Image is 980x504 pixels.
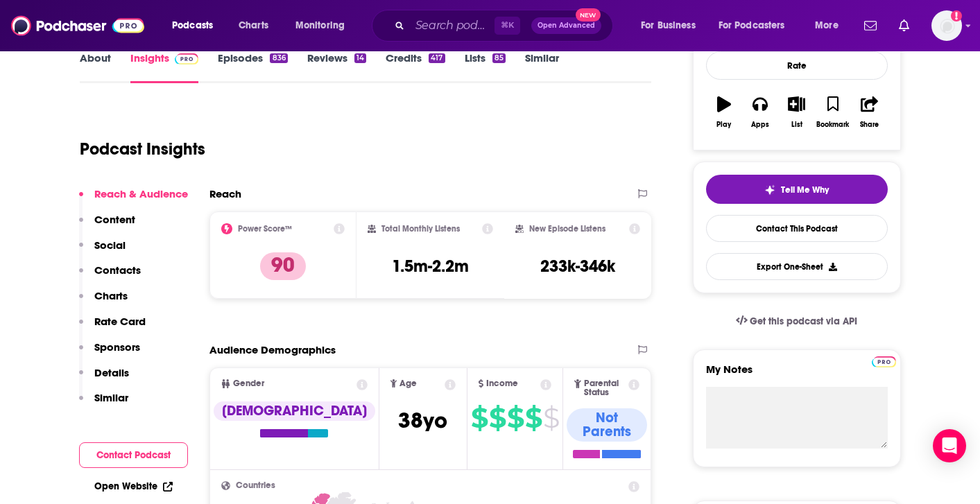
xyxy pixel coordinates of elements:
[951,10,962,21] svg: Add a profile image
[233,379,264,388] span: Gender
[79,263,141,289] button: Contacts
[381,224,460,234] h2: Total Monthly Listens
[399,379,417,388] span: Age
[543,407,559,429] span: $
[492,53,506,63] div: 85
[529,224,605,234] h2: New Episode Listens
[218,51,287,83] a: Episodes836
[162,15,231,37] button: open menu
[392,256,469,277] h3: 1.5m-2.2m
[236,481,275,490] span: Countries
[706,363,888,387] label: My Notes
[94,480,173,492] a: Open Website
[706,215,888,242] a: Contact This Podcast
[725,304,869,338] a: Get this podcast via API
[933,429,966,462] div: Open Intercom Messenger
[386,51,445,83] a: Credits417
[79,391,128,417] button: Similar
[286,15,363,37] button: open menu
[710,15,805,37] button: open menu
[11,12,144,39] img: Podchaser - Follow, Share and Rate Podcasts
[94,289,128,302] p: Charts
[719,16,785,35] span: For Podcasters
[576,8,601,21] span: New
[209,343,336,356] h2: Audience Demographics
[80,139,205,159] h1: Podcast Insights
[209,187,241,200] h2: Reach
[79,340,140,366] button: Sponsors
[94,187,188,200] p: Reach & Audience
[540,256,615,277] h3: 233k-346k
[130,51,199,83] a: InsightsPodchaser Pro
[764,184,775,195] img: tell me why sparkle
[805,15,856,37] button: open menu
[750,315,857,327] span: Get this podcast via API
[706,87,742,137] button: Play
[385,10,626,42] div: Search podcasts, credits, & more...
[94,315,146,328] p: Rate Card
[429,53,445,63] div: 417
[781,184,829,195] span: Tell Me Why
[525,407,542,429] span: $
[410,15,495,37] input: Search podcasts, credits, & more...
[531,17,601,34] button: Open AdvancedNew
[94,238,126,252] p: Social
[931,10,962,41] button: Show profile menu
[816,121,849,129] div: Bookmark
[706,175,888,204] button: tell me why sparkleTell Me Why
[398,407,447,434] span: 38 yo
[79,213,135,238] button: Content
[507,407,524,429] span: $
[859,14,882,37] a: Show notifications dropdown
[742,87,778,137] button: Apps
[706,253,888,280] button: Export One-Sheet
[295,16,345,35] span: Monitoring
[230,15,277,37] a: Charts
[471,407,488,429] span: $
[214,401,375,421] div: [DEMOGRAPHIC_DATA]
[538,22,595,29] span: Open Advanced
[94,366,129,379] p: Details
[495,17,520,35] span: ⌘ K
[931,10,962,41] img: User Profile
[79,366,129,392] button: Details
[239,16,268,35] span: Charts
[872,354,896,367] a: Pro website
[860,121,879,129] div: Share
[525,51,559,83] a: Similar
[94,263,141,277] p: Contacts
[872,356,896,367] img: Podchaser Pro
[80,51,111,83] a: About
[791,121,802,129] div: List
[815,87,851,137] button: Bookmark
[79,315,146,340] button: Rate Card
[631,15,713,37] button: open menu
[94,213,135,226] p: Content
[94,340,140,354] p: Sponsors
[584,379,626,397] span: Parental Status
[931,10,962,41] span: Logged in as autumncomm
[175,53,199,64] img: Podchaser Pro
[716,121,731,129] div: Play
[486,379,518,388] span: Income
[751,121,769,129] div: Apps
[79,187,188,213] button: Reach & Audience
[567,408,647,442] div: Not Parents
[172,16,213,35] span: Podcasts
[307,51,366,83] a: Reviews14
[815,16,839,35] span: More
[641,16,696,35] span: For Business
[851,87,887,137] button: Share
[706,51,888,80] div: Rate
[893,14,915,37] a: Show notifications dropdown
[79,442,188,468] button: Contact Podcast
[260,252,306,280] p: 90
[79,289,128,315] button: Charts
[79,238,126,264] button: Social
[354,53,366,63] div: 14
[94,391,128,404] p: Similar
[238,224,292,234] h2: Power Score™
[270,53,287,63] div: 836
[489,407,506,429] span: $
